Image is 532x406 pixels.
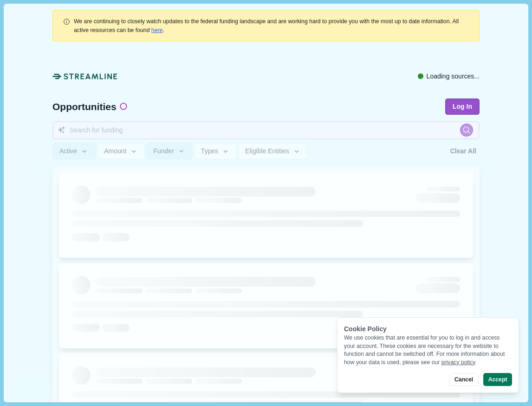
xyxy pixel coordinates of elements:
[52,143,96,159] button: Active
[153,147,174,155] span: Funder
[52,102,117,111] span: Opportunities
[74,17,469,34] div: .
[344,334,512,367] div: We use cookies that are essential for you to log in and access your account. These cookies are ne...
[59,147,77,155] span: Active
[52,121,480,139] input: Search for funding
[483,373,512,386] button: Accept
[146,143,192,159] button: Funder
[97,143,145,159] button: Amount
[449,373,478,386] button: Cancel
[245,147,289,155] span: Eligible Entities
[194,143,237,159] button: Types
[151,27,163,33] a: here
[344,325,387,333] span: Cookie Policy
[238,143,307,159] button: Eligible Entities
[201,147,218,155] span: Types
[445,98,480,115] button: Log In
[74,18,459,33] span: We are continuing to closely watch updates to the federal funding landscape and are working hard ...
[441,359,476,366] a: privacy policy
[104,147,126,155] span: Amount
[427,72,480,81] span: Loading sources...
[447,143,480,159] button: Clear All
